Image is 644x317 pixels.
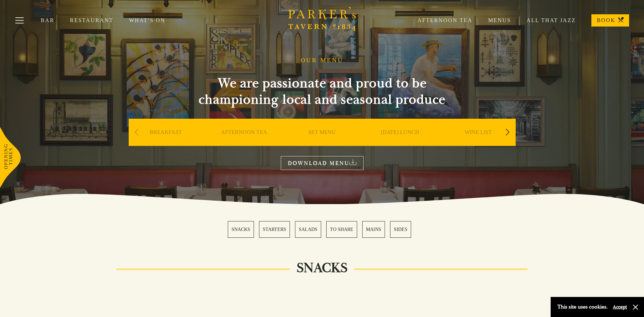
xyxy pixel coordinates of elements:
a: 4 / 6 [326,221,357,238]
a: 1 / 6 [228,221,254,238]
button: Accept [613,304,627,310]
div: 1 / 9 [129,119,203,166]
a: [DATE] LUNCH [381,129,419,156]
div: 3 / 9 [285,119,360,166]
div: Previous slide [132,125,141,140]
a: 3 / 6 [295,221,321,238]
a: DOWNLOAD MENU [281,156,364,170]
a: 5 / 6 [362,221,385,238]
a: 6 / 6 [390,221,411,238]
h2: We are passionate and proud to be championing local and seasonal produce [186,75,458,108]
div: 2 / 9 [207,119,281,166]
p: This site uses cookies. [557,302,608,312]
div: 4 / 9 [363,119,438,166]
a: 2 / 6 [259,221,290,238]
a: SET MENU [308,129,336,156]
a: BREAKFAST [150,129,182,156]
a: WINE LIST [465,129,492,156]
button: Close and accept [632,304,639,311]
a: AFTERNOON TEA [221,129,267,156]
div: 5 / 9 [441,119,516,166]
h2: SNACKS [290,260,354,276]
h1: OUR MENU [301,57,344,64]
div: Next slide [503,125,512,140]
